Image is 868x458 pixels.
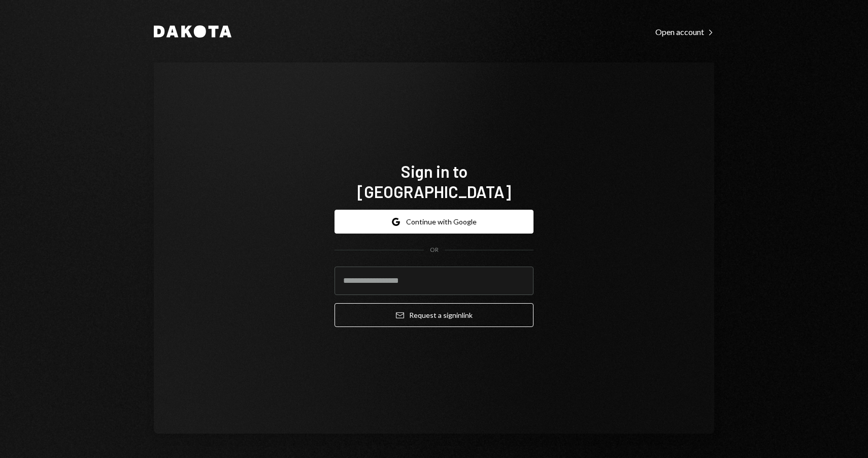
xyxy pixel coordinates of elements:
div: Open account [655,27,714,37]
div: OR [430,246,439,254]
button: Request a signinlink [335,303,533,327]
h1: Sign in to [GEOGRAPHIC_DATA] [335,161,533,202]
a: Open account [655,26,714,37]
button: Continue with Google [335,210,533,234]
